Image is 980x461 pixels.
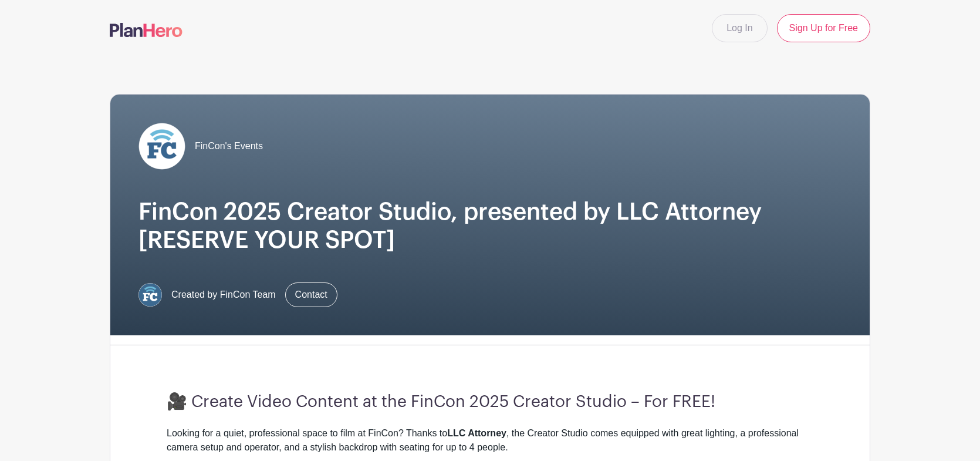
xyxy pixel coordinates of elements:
h3: 🎥 Create Video Content at the FinCon 2025 Creator Studio – For FREE! [167,392,813,412]
a: Sign Up for Free [777,14,870,42]
img: FC%20circle_white.png [138,123,185,170]
img: logo-507f7623f17ff9eddc593b1ce0a138ce2505c220e1c5a4e2b4648c50719b7d32.svg [110,23,183,37]
a: Log In [712,14,767,42]
h1: FinCon 2025 Creator Studio, presented by LLC Attorney [RESERVE YOUR SPOT] [138,198,842,254]
span: FinCon's Events [195,139,263,153]
img: FC%20circle.png [138,283,162,307]
span: Created by FinCon Team [171,288,276,302]
strong: LLC Attorney [447,428,506,438]
a: Contact [285,282,337,307]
